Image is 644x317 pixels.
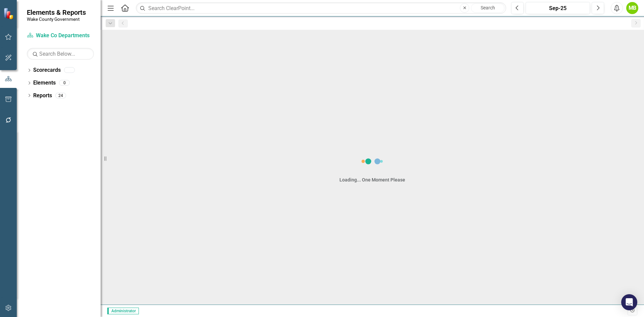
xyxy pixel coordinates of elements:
a: Scorecards [33,66,61,74]
div: 24 [55,93,66,98]
button: Sep-25 [526,2,590,14]
small: Wake County Government [27,16,86,22]
button: Search [471,3,504,13]
a: Elements [33,79,56,87]
img: ClearPoint Strategy [3,7,15,19]
div: Sep-25 [528,4,588,12]
input: Search Below... [27,48,94,60]
a: Reports [33,92,52,100]
div: 0 [59,80,70,86]
a: Wake Co Departments [27,32,94,40]
button: MB [626,2,638,14]
span: Search [481,5,495,10]
input: Search ClearPoint... [136,2,506,14]
span: Administrator [107,308,139,314]
div: Loading... One Moment Please [339,176,405,183]
span: Elements & Reports [27,8,86,16]
div: Open Intercom Messenger [621,294,637,310]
